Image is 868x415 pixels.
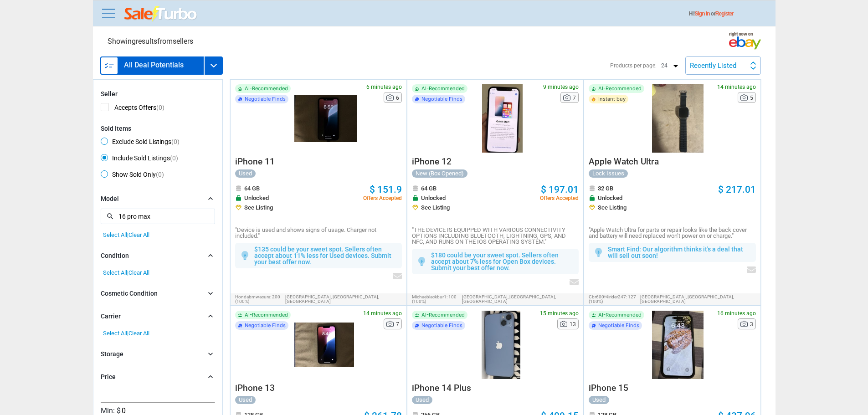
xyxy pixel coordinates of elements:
[370,184,402,195] span: $ 151.9
[608,246,751,259] p: Smart Find: Our algorithm thinks it's a deal that will sell out soon!
[235,385,275,392] a: iPhone 13
[103,269,213,276] div: |
[206,289,215,298] i: chevron_right
[589,159,659,166] a: Apple Watch Ultra
[540,311,579,316] span: 15 minutes ago
[128,231,149,238] span: Clear All
[598,313,642,318] span: AI-Recommended
[747,266,756,273] img: envelop icon
[717,84,756,90] span: 14 minutes ago
[101,194,119,204] div: Model
[366,84,402,90] span: 6 minutes ago
[610,63,657,68] div: Products per page:
[206,251,215,260] i: chevron_right
[157,37,193,46] span: from sellers
[170,154,178,162] span: (0)
[462,295,579,304] span: [GEOGRAPHIC_DATA], [GEOGRAPHIC_DATA],[GEOGRAPHIC_DATA]
[245,323,286,328] span: Negotiable Finds
[235,156,275,167] span: iPhone 11
[396,95,399,101] span: 6
[412,156,452,167] span: iPhone 12
[103,269,127,276] span: Select All
[695,10,710,17] a: Sign In
[421,185,437,191] span: 64 GB
[717,311,756,316] span: 16 minutes ago
[412,383,471,393] span: iPhone 14 Plus
[659,60,677,71] p: 24
[421,323,462,328] span: Negotiable Finds
[396,322,399,327] span: 7
[421,205,450,210] span: See Listing
[750,95,753,101] span: 5
[245,86,288,91] span: AI-Recommended
[412,169,467,178] div: New (Box Opened)
[715,10,734,17] a: Register
[412,294,447,299] span: michaeblackbur1:
[101,90,215,97] div: Seller
[235,227,402,239] p: "Device is used and shows signs of usage. Charger not included."
[285,295,402,304] span: [GEOGRAPHIC_DATA], [GEOGRAPHIC_DATA],[GEOGRAPHIC_DATA]
[541,185,579,195] a: $ 197.01
[245,97,286,102] span: Negotiable Finds
[103,231,127,238] span: Select All
[363,195,402,201] span: Offers Accepted
[570,322,576,327] span: 13
[254,246,397,265] p: $135 could be your sweet spot. Sellers often accept about 11% less for Used devices. Submit your ...
[156,171,164,178] span: (0)
[689,10,695,17] span: Hi!
[421,313,465,318] span: AI-Recommended
[589,385,628,392] a: iPhone 15
[640,295,755,304] span: [GEOGRAPHIC_DATA], [GEOGRAPHIC_DATA],[GEOGRAPHIC_DATA]
[573,95,576,101] span: 7
[244,195,269,201] span: Unlocked
[206,312,215,321] i: chevron_right
[589,294,627,299] span: cbr600f4irider247:
[589,396,609,404] div: Used
[598,185,613,191] span: 32 GB
[245,313,288,318] span: AI-Recommended
[235,169,256,178] div: Used
[412,159,452,166] a: iPhone 12
[101,209,215,224] input: Type to search
[589,383,628,393] span: iPhone 15
[235,396,256,404] div: Used
[711,10,734,17] span: or
[101,154,178,165] span: Include Sold Listings
[206,194,215,203] i: chevron_right
[412,385,471,392] a: iPhone 14 Plus
[421,97,462,102] span: Negotiable Finds
[101,138,180,149] span: Exclude Sold Listings
[589,294,636,304] span: 127 (100%)
[101,251,129,261] div: Condition
[103,231,213,238] div: |
[370,185,402,195] a: $ 151.9
[101,103,164,114] span: Accepts Offers
[101,289,158,299] div: Cosmetic Condition
[101,125,215,132] div: Sold Items
[412,396,432,404] div: Used
[101,170,164,181] span: Show Sold Only
[124,61,184,69] h3: All Deal Potentials
[235,294,271,299] span: hondabmwacura:
[108,38,193,45] div: Showing results
[124,6,198,22] img: saleturbo.com - Online Deals and Discount Coupons
[206,372,215,381] i: chevron_right
[750,322,753,327] span: 3
[235,159,275,166] a: iPhone 11
[101,349,123,359] div: Storage
[244,185,260,191] span: 64 GB
[235,294,280,304] span: 200 (100%)
[690,62,736,69] div: Recently Listed
[589,227,755,239] p: "Apple Watch Ultra for parts or repair looks like the back cover and battery will need replaced w...
[718,185,756,195] a: $ 217.01
[101,312,121,322] div: Carrier
[431,252,574,271] p: $180 could be your sweet spot. Sellers often accept about 7% less for Open Box devices. Submit yo...
[598,86,642,91] span: AI-Recommended
[101,372,116,382] div: Price
[570,279,579,285] img: envelop icon
[421,195,446,201] span: Unlocked
[156,104,164,111] span: (0)
[412,294,457,304] span: 100 (100%)
[541,184,579,195] span: $ 197.01
[589,156,659,167] span: Apple Watch Ultra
